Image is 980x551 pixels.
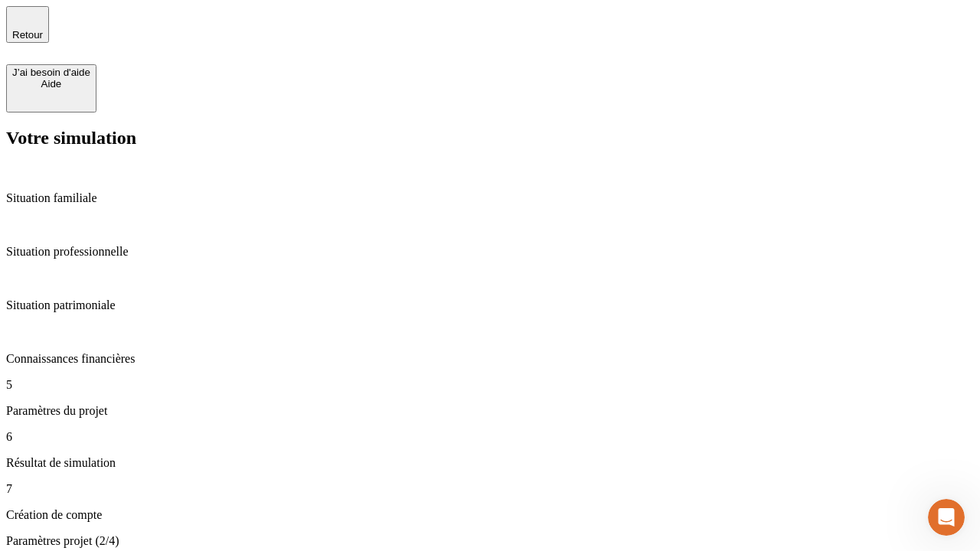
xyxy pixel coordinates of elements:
button: J’ai besoin d'aideAide [6,64,96,112]
div: J’ai besoin d'aide [12,67,90,78]
p: 7 [6,482,974,496]
p: Connaissances financières [6,352,974,366]
p: Paramètres du projet [6,404,974,418]
span: Retour [12,29,43,41]
p: Situation professionnelle [6,245,974,259]
p: 6 [6,430,974,444]
iframe: Intercom live chat [928,499,965,536]
button: Retour [6,6,49,43]
p: Paramètres projet (2/4) [6,534,974,548]
p: Création de compte [6,508,974,522]
p: Situation patrimoniale [6,298,974,312]
p: 5 [6,378,974,392]
p: Situation familiale [6,191,974,205]
p: Résultat de simulation [6,456,974,470]
div: Aide [12,78,90,90]
h2: Votre simulation [6,128,974,148]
